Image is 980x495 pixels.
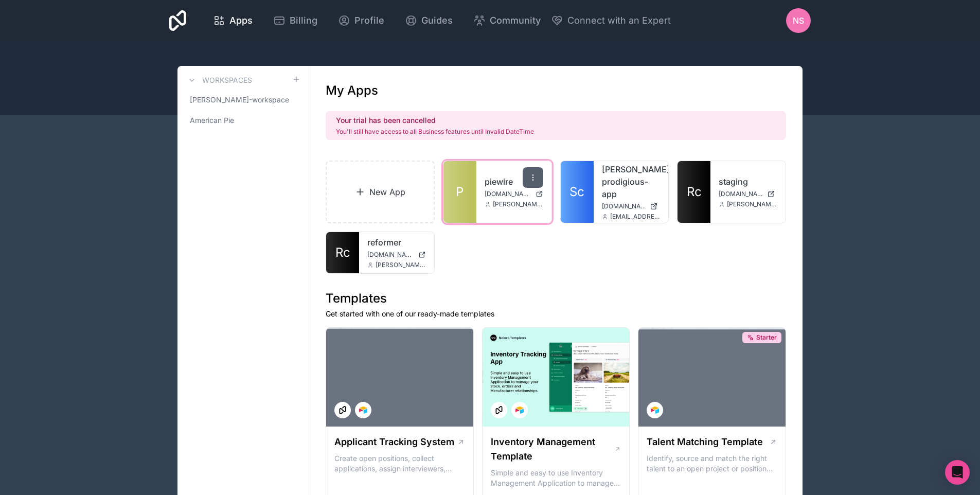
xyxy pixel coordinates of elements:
span: Starter [756,333,777,342]
a: Community [465,9,549,32]
span: Community [490,13,541,28]
span: [PERSON_NAME]-workspace [190,95,289,105]
span: Connect with an Expert [567,13,671,28]
a: Apps [205,9,261,32]
span: [DOMAIN_NAME] [485,190,531,198]
h1: My Apps [326,82,378,99]
a: [PERSON_NAME]-workspace [186,91,300,109]
span: [PERSON_NAME][EMAIL_ADDRESS][DOMAIN_NAME] [493,200,543,208]
img: Airtable Logo [651,406,659,414]
a: [DOMAIN_NAME] [719,190,777,198]
span: [DOMAIN_NAME] [602,202,646,210]
span: [EMAIL_ADDRESS][DOMAIN_NAME] [610,213,661,221]
a: staging [719,175,777,188]
a: [PERSON_NAME]-prodigious-app [602,163,661,200]
p: Identify, source and match the right talent to an open project or position with our Talent Matchi... [647,453,777,474]
span: NS [793,14,804,27]
span: Rc [687,184,702,200]
span: [DOMAIN_NAME] [719,190,763,198]
a: Rc [678,161,710,223]
button: Connect with an Expert [551,13,671,28]
span: American Pie [190,115,234,126]
img: Airtable Logo [359,406,367,414]
span: [PERSON_NAME][EMAIL_ADDRESS][DOMAIN_NAME] [727,200,777,208]
h1: Talent Matching Template [647,435,763,449]
a: [DOMAIN_NAME] [485,190,543,198]
a: Billing [265,9,326,32]
span: Apps [229,13,253,28]
span: Sc [569,184,584,200]
h1: Templates [326,290,786,307]
h1: Inventory Management Template [491,435,614,464]
h1: Applicant Tracking System [334,435,454,449]
img: Airtable Logo [515,406,524,414]
span: P [456,184,464,200]
a: P [443,161,476,223]
span: Profile [354,13,384,28]
a: Guides [397,9,461,32]
a: [DOMAIN_NAME] [367,251,426,259]
a: reformer [367,236,426,249]
p: Simple and easy to use Inventory Management Application to manage your stock, orders and Manufact... [491,468,621,488]
span: Billing [290,13,317,28]
h2: Your trial has been cancelled [336,115,534,126]
p: Create open positions, collect applications, assign interviewers, centralise candidate feedback a... [334,453,465,474]
a: New App [326,161,435,223]
a: Workspaces [186,74,252,86]
a: American Pie [186,111,300,130]
p: You'll still have access to all Business features until Invalid DateTime [336,128,534,136]
span: [DOMAIN_NAME] [367,251,414,259]
a: Profile [330,9,393,32]
a: piewire [485,175,543,188]
a: Sc [561,161,594,223]
a: [DOMAIN_NAME] [602,202,661,210]
a: Rc [326,232,359,273]
span: Rc [335,244,350,261]
span: [PERSON_NAME][EMAIL_ADDRESS][DOMAIN_NAME] [376,261,426,269]
h3: Workspaces [202,75,252,85]
span: Guides [421,13,453,28]
p: Get started with one of our ready-made templates [326,309,786,319]
div: Open Intercom Messenger [945,460,970,485]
